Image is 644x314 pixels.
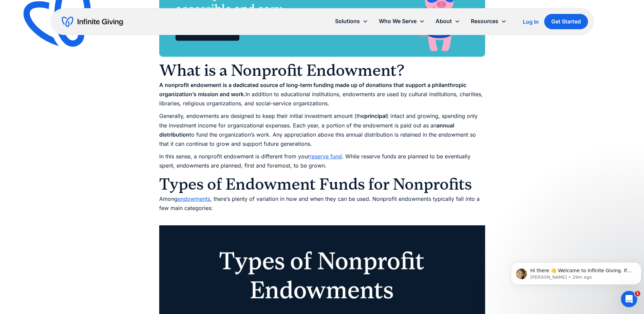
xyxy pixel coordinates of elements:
[436,17,452,26] div: About
[159,60,485,81] h2: What is a Nonprofit Endowment?
[178,195,210,202] a: endowments
[159,174,485,194] h2: Types of Endowment Funds for Nonprofits
[159,111,485,149] p: Generally, endowments are designed to keep their initial investment amount (the ) intact and grow...
[159,82,466,98] strong: A nonprofit endowment is a dedicated source of long-term funding made up of donations that suppor...
[508,248,644,296] iframe: Intercom notifications message
[465,14,512,29] div: Resources
[159,152,485,170] p: In this sense, a nonprofit endowment is different from your . While reserve funds are planned to ...
[523,19,539,24] div: Log In
[635,291,640,296] span: 1
[159,122,454,138] strong: annual distribution
[471,17,498,26] div: Resources
[544,14,588,29] a: Get Started
[159,194,485,222] p: Among , there’s plenty of variation in how and when they can be used. Nonprofit endowments typica...
[373,14,430,29] div: Who We Serve
[523,18,539,26] a: Log In
[621,291,637,307] iframe: Intercom live chat
[310,153,342,160] a: reserve fund
[335,17,360,26] div: Solutions
[330,14,373,29] div: Solutions
[364,112,387,119] strong: principal
[430,14,465,29] div: About
[379,17,417,26] div: Who We Serve
[159,81,485,108] p: In addition to educational institutions, endowments are used by cultural institutions, charities,...
[62,16,123,27] a: home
